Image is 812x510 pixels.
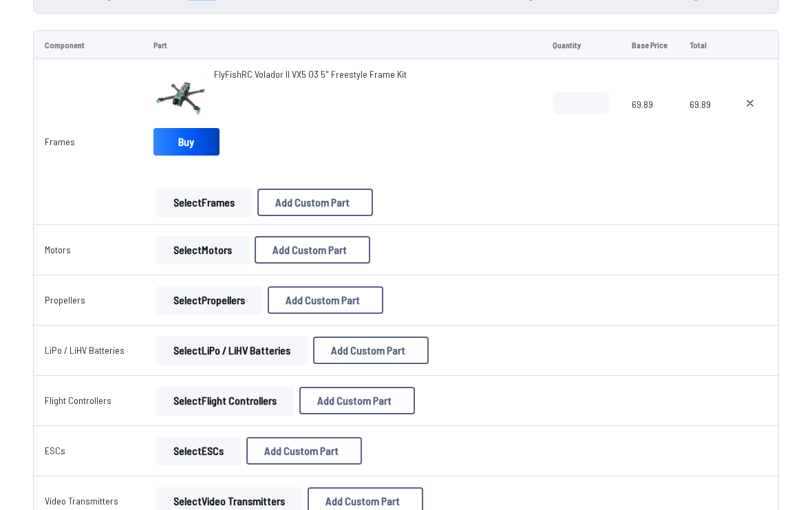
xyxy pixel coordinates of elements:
span: Add Custom Part [317,395,392,406]
button: Add Custom Part [268,286,383,314]
span: 69.89 [632,92,667,158]
a: ESCs [45,445,65,456]
span: Add Custom Part [273,244,347,255]
button: SelectMotors [156,236,249,264]
button: SelectESCs [156,437,241,465]
a: SelectLiPo / LiHV Batteries [153,337,310,364]
a: SelectFlight Controllers [153,387,297,414]
a: FlyFishRC Volador II VX5 O3 5" Freestyle Frame Kit [214,67,407,81]
a: Motors [45,244,71,255]
a: Frames [45,136,75,147]
a: Buy [153,128,220,156]
a: SelectPropellers [153,286,265,314]
span: Add Custom Part [286,295,360,306]
button: SelectLiPo / LiHV Batteries [156,337,308,364]
img: image [153,67,209,123]
td: Total [679,30,722,59]
a: Flight Controllers [45,394,111,406]
button: Add Custom Part [257,189,373,216]
a: SelectESCs [153,437,244,465]
button: Add Custom Part [255,236,370,264]
button: Add Custom Part [246,437,362,465]
button: Add Custom Part [313,337,429,364]
span: 69.89 [690,92,711,158]
td: Component [33,30,142,59]
button: SelectPropellers [156,286,262,314]
button: SelectFlight Controllers [156,387,294,414]
span: Add Custom Part [325,496,400,507]
span: FlyFishRC Volador II VX5 O3 5" Freestyle Frame Kit [214,68,407,80]
a: SelectMotors [153,236,252,264]
a: Propellers [45,294,85,306]
a: LiPo / LiHV Batteries [45,344,125,356]
td: Part [142,30,542,59]
td: Base Price [621,30,679,59]
span: Add Custom Part [331,345,405,356]
button: SelectFrames [156,189,252,216]
span: Add Custom Part [275,197,350,208]
button: Add Custom Part [299,387,415,414]
span: Add Custom Part [264,445,339,456]
td: Quantity [542,30,621,59]
a: Video Transmitters [45,495,118,507]
a: SelectFrames [153,189,255,216]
